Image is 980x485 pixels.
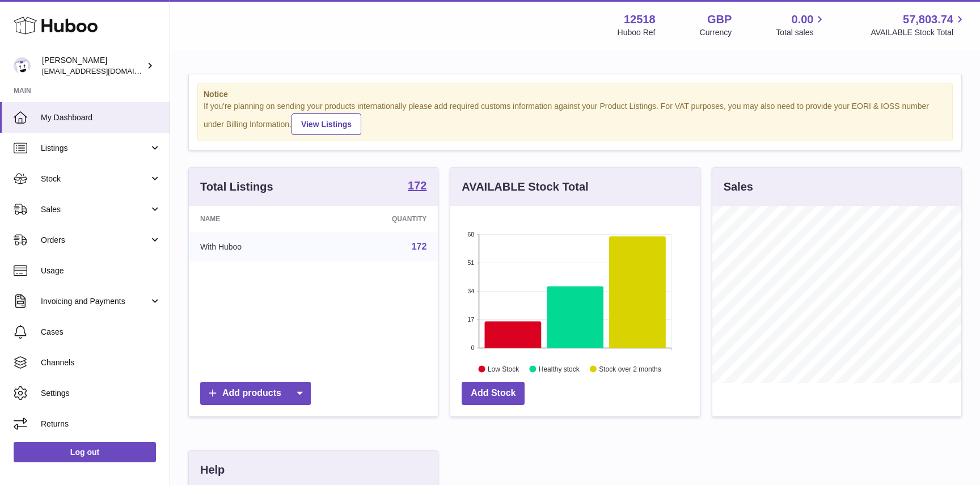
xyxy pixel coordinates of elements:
text: 17 [468,316,475,323]
span: [EMAIL_ADDRESS][DOMAIN_NAME] [42,66,167,75]
text: 34 [468,288,475,294]
strong: Notice [204,89,947,100]
h3: Help [200,462,225,478]
span: 0.00 [792,12,814,27]
th: Name [189,206,320,232]
a: Add products [200,382,311,405]
a: View Listings [292,113,361,135]
td: With Huboo [189,232,320,262]
text: Healthy stock [539,365,580,373]
span: Cases [41,327,161,338]
div: Huboo Ref [618,27,656,38]
span: AVAILABLE Stock Total [871,27,966,38]
a: 172 [408,180,426,193]
span: Channels [41,357,161,368]
img: caitlin@fancylamp.co [14,57,31,74]
text: 51 [468,259,475,266]
span: Stock [41,174,149,184]
h3: Total Listings [200,179,273,195]
span: My Dashboard [41,112,161,123]
h3: AVAILABLE Stock Total [462,179,588,195]
strong: GBP [707,12,732,27]
div: Currency [700,27,732,38]
span: Sales [41,204,149,215]
text: Stock over 2 months [599,365,661,373]
a: 57,803.74 AVAILABLE Stock Total [871,12,966,38]
span: Total sales [776,27,826,38]
div: [PERSON_NAME] [42,55,144,77]
span: Orders [41,235,149,246]
a: Log out [14,442,156,462]
span: Settings [41,388,161,399]
text: 0 [471,344,475,351]
text: 68 [468,231,475,238]
div: If you're planning on sending your products internationally please add required customs informati... [204,101,947,135]
h3: Sales [724,179,753,195]
span: Returns [41,419,161,429]
strong: 12518 [624,12,656,27]
span: Invoicing and Payments [41,296,149,307]
strong: 172 [408,180,426,191]
a: 172 [412,242,427,251]
span: 57,803.74 [903,12,953,27]
span: Listings [41,143,149,154]
a: 0.00 Total sales [776,12,826,38]
th: Quantity [320,206,438,232]
a: Add Stock [462,382,525,405]
span: Usage [41,265,161,276]
text: Low Stock [488,365,519,373]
